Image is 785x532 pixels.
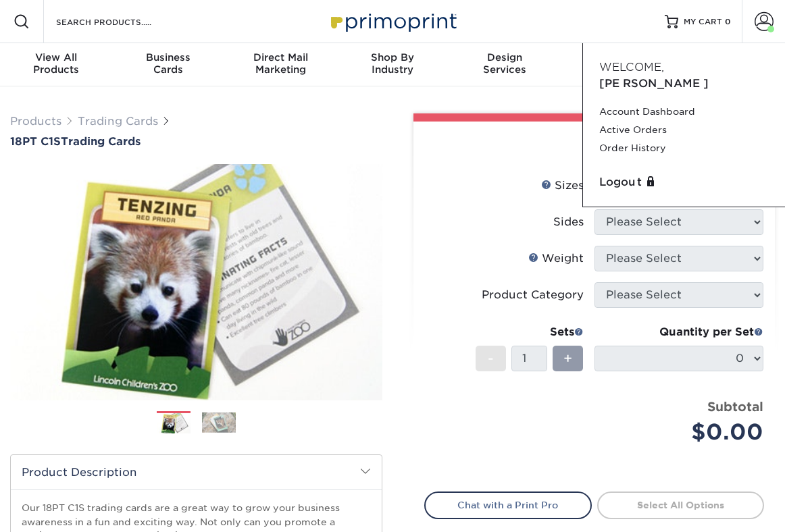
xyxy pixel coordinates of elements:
[541,178,584,194] div: Sizes
[336,51,449,63] span: Shop By
[78,115,158,128] a: Trading Cards
[10,135,382,148] h1: Trading Cards
[336,51,449,76] div: Industry
[597,491,765,518] a: Select All Options
[424,491,592,518] a: Chat with a Print Pro
[599,139,769,157] a: Order History
[55,14,186,30] input: SEARCH PRODUCTS.....
[10,154,382,411] img: 18PT C1S 01
[112,51,224,63] span: Business
[325,7,460,36] img: Primoprint
[594,324,764,340] div: Quantity per Set
[707,399,763,414] strong: Subtotal
[224,51,336,76] div: Marketing
[599,77,709,90] span: [PERSON_NAME]
[599,61,664,74] span: Welcome,
[336,43,449,86] a: Shop ByIndustry
[553,214,584,230] div: Sides
[725,17,731,26] span: 0
[449,51,561,63] span: Design
[528,250,584,267] div: Weight
[599,174,769,190] a: Logout
[10,135,61,148] span: 18PT C1S
[10,135,382,148] a: 18PT C1STrading Cards
[449,51,561,76] div: Services
[224,43,336,86] a: Direct MailMarketing
[10,115,61,128] a: Products
[605,416,764,448] div: $0.00
[599,103,769,121] a: Account Dashboard
[561,51,673,76] div: & Templates
[11,455,382,489] h2: Product Description
[157,412,191,435] img: Trading Cards 01
[112,51,224,76] div: Cards
[449,43,561,86] a: DesignServices
[561,43,673,86] a: Resources& Templates
[224,51,336,63] span: Direct Mail
[599,121,769,139] a: Active Orders
[488,348,494,369] span: -
[482,287,584,303] div: Product Category
[424,122,764,173] div: Select your options:
[112,43,224,86] a: BusinessCards
[561,51,673,63] span: Resources
[202,412,236,433] img: Trading Cards 02
[684,16,722,28] span: MY CART
[476,324,584,340] div: Sets
[563,348,572,369] span: +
